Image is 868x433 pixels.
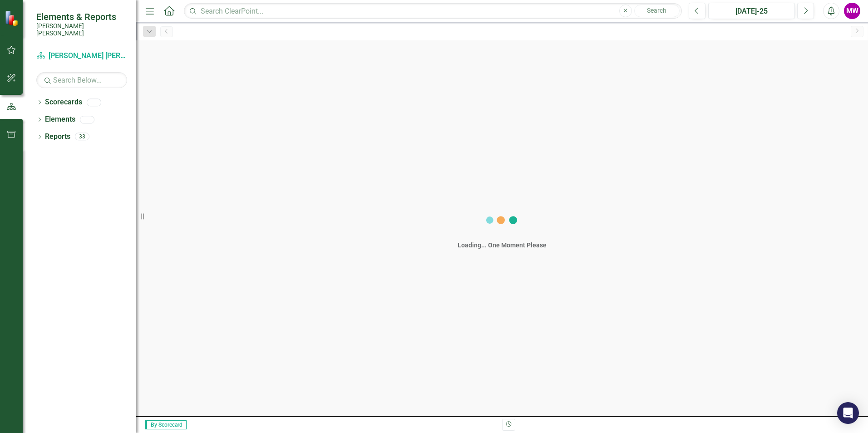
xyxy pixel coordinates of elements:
[145,420,187,429] span: By Scorecard
[5,10,20,26] img: ClearPoint Strategy
[45,132,70,142] a: Reports
[837,402,859,424] div: Open Intercom Messenger
[458,241,547,250] div: Loading... One Moment Please
[45,114,75,125] a: Elements
[184,3,682,19] input: Search ClearPoint...
[36,22,127,37] small: [PERSON_NAME] [PERSON_NAME]
[708,3,795,19] button: [DATE]-25
[36,51,127,61] a: [PERSON_NAME] [PERSON_NAME] CORPORATE Balanced Scorecard
[711,6,792,17] div: [DATE]-25
[844,3,860,19] button: MW
[36,11,127,22] span: Elements & Reports
[75,133,89,141] div: 33
[36,72,127,88] input: Search Below...
[634,5,680,17] button: Search
[647,7,666,14] span: Search
[45,97,82,108] a: Scorecards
